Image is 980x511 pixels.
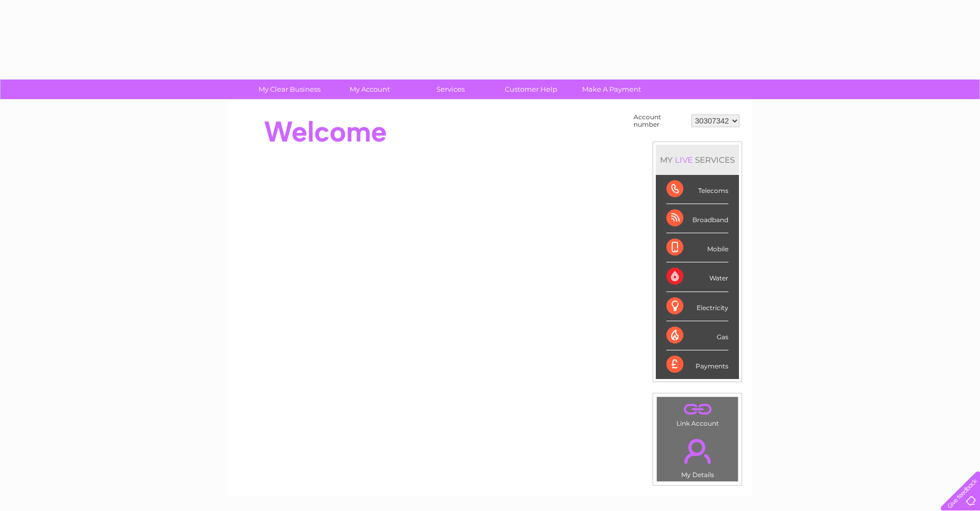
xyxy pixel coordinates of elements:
[666,321,728,350] div: Gas
[666,292,728,321] div: Electricity
[631,111,689,131] td: Account number
[666,233,728,262] div: Mobile
[568,80,655,99] a: Make A Payment
[673,155,695,165] div: LIVE
[666,350,728,379] div: Payments
[407,80,494,99] a: Services
[656,145,739,175] div: MY SERVICES
[666,204,728,233] div: Broadband
[656,397,738,430] td: Link Account
[666,175,728,204] div: Telecoms
[246,80,333,99] a: My Clear Business
[660,400,735,418] a: .
[656,430,738,482] td: My Details
[660,433,735,470] a: .
[666,262,728,292] div: Water
[326,80,414,99] a: My Account
[487,80,575,99] a: Customer Help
